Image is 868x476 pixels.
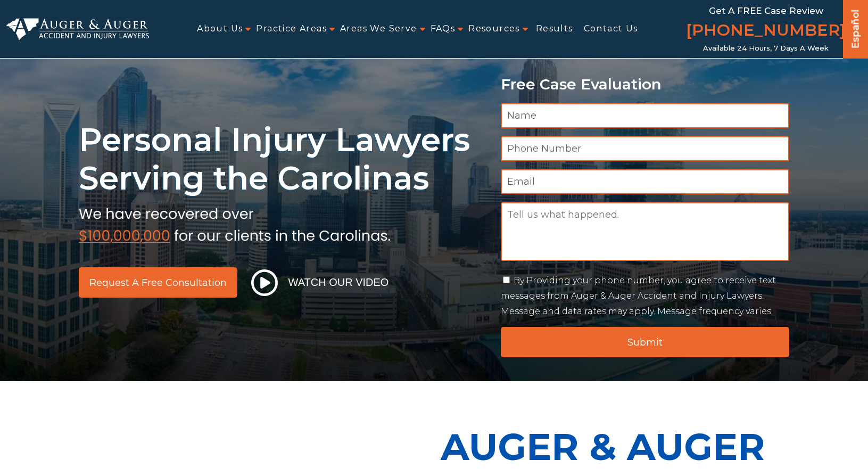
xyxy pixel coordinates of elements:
[248,269,392,297] button: Watch Our Video
[501,103,790,128] input: Name
[340,17,417,41] a: Areas We Serve
[501,327,790,357] input: Submit
[584,17,638,41] a: Contact Us
[709,5,823,16] span: Get a FREE Case Review
[256,17,327,41] a: Practice Areas
[686,19,846,44] a: [PHONE_NUMBER]
[703,44,829,53] span: Available 24 Hours, 7 Days a Week
[79,203,391,243] img: sub text
[431,17,456,41] a: FAQs
[197,17,243,41] a: About Us
[79,121,488,198] h1: Personal Injury Lawyers Serving the Carolinas
[501,76,790,93] p: Free Case Evaluation
[536,17,573,41] a: Results
[79,267,237,298] a: Request a Free Consultation
[468,17,520,41] a: Resources
[6,18,149,40] img: Auger & Auger Accident and Injury Lawyers Logo
[89,278,227,288] span: Request a Free Consultation
[501,169,790,194] input: Email
[501,275,776,316] label: By Providing your phone number, you agree to receive text messages from Auger & Auger Accident an...
[501,136,790,161] input: Phone Number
